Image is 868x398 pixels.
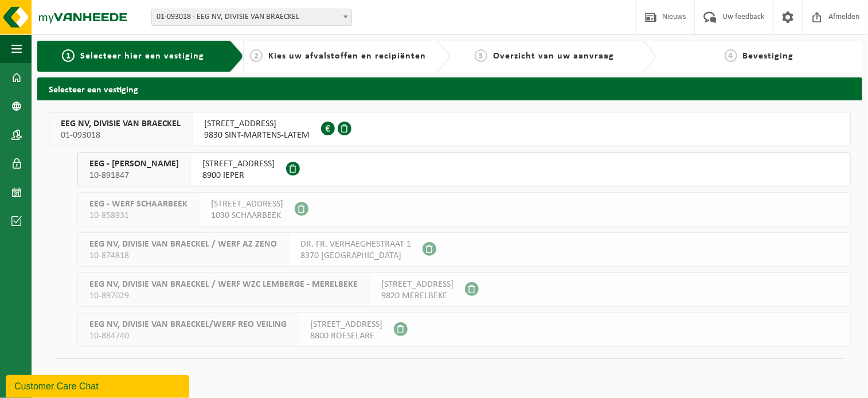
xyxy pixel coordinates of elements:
[300,239,411,250] span: DR. FR. VERHAEGHESTRAAT 1
[49,112,851,146] button: EEG NV, DIVISIE VAN BRAECKEL 01-093018 [STREET_ADDRESS]9830 SINT-MARTENS-LATEM
[300,250,411,262] span: 8370 [GEOGRAPHIC_DATA]
[89,158,179,170] span: EEG - [PERSON_NAME]
[268,52,426,61] span: Kies uw afvalstoffen en recipiënten
[310,319,382,330] span: [STREET_ADDRESS]
[61,118,181,130] span: EEG NV, DIVISIE VAN BRAECKEL
[310,330,382,342] span: 8800 ROESELARE
[250,49,263,62] span: 2
[211,210,283,221] span: 1030 SCHAARBEEK
[151,9,352,26] span: 01-093018 - EEG NV, DIVISIE VAN BRAECKEL
[89,250,277,262] span: 10-874818
[61,130,181,141] span: 01-093018
[89,198,187,210] span: EEG - WERF SCHAARBEEK
[77,152,851,186] button: EEG - [PERSON_NAME] 10-891847 [STREET_ADDRESS]8900 IEPER
[202,158,275,170] span: [STREET_ADDRESS]
[381,290,453,302] span: 9820 MERELBEKE
[743,52,794,61] span: Bevestiging
[89,170,179,181] span: 10-891847
[493,52,614,61] span: Overzicht van uw aanvraag
[6,373,191,398] iframe: chat widget
[37,77,862,100] h2: Selecteer een vestiging
[89,279,358,290] span: EEG NV, DIVISIE VAN BRAECKEL / WERF WZC LEMBERGE - MERELBEKE
[211,198,283,210] span: [STREET_ADDRESS]
[204,130,310,141] span: 9830 SINT-MARTENS-LATEM
[152,9,351,25] span: 01-093018 - EEG NV, DIVISIE VAN BRAECKEL
[80,52,204,61] span: Selecteer hier een vestiging
[89,210,187,221] span: 10-858931
[204,118,310,130] span: [STREET_ADDRESS]
[89,290,358,302] span: 10-897029
[89,239,277,250] span: EEG NV, DIVISIE VAN BRAECKEL / WERF AZ ZENO
[381,279,453,290] span: [STREET_ADDRESS]
[475,49,487,62] span: 3
[89,330,287,342] span: 10-884740
[89,319,287,330] span: EEG NV, DIVISIE VAN BRAECKEL/WERF REO VEILING
[62,49,75,62] span: 1
[202,170,275,181] span: 8900 IEPER
[725,49,737,62] span: 4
